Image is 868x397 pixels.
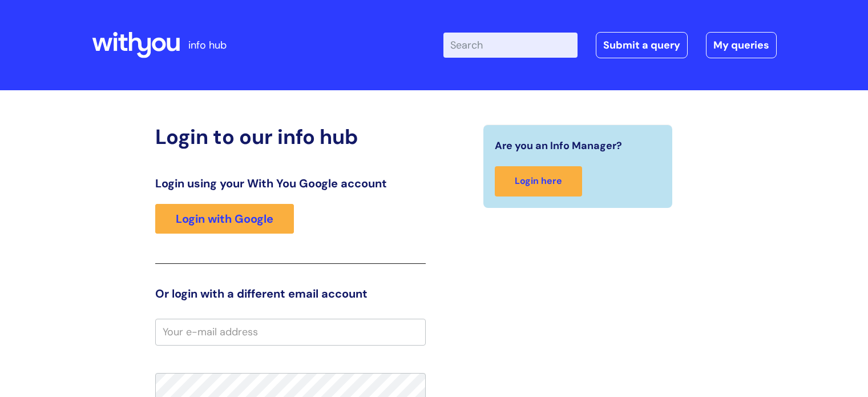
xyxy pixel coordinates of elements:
[155,125,426,149] h2: Login to our info hub
[495,166,582,197] a: Login here
[706,32,777,58] a: My queries
[155,319,426,345] input: Your e-mail address
[155,177,426,190] h3: Login using your With You Google account
[596,32,688,58] a: Submit a query
[188,36,227,54] p: info hub
[155,287,426,300] h3: Or login with a different email account
[443,33,578,58] input: Search
[155,204,294,234] a: Login with Google
[495,137,622,155] span: Are you an Info Manager?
